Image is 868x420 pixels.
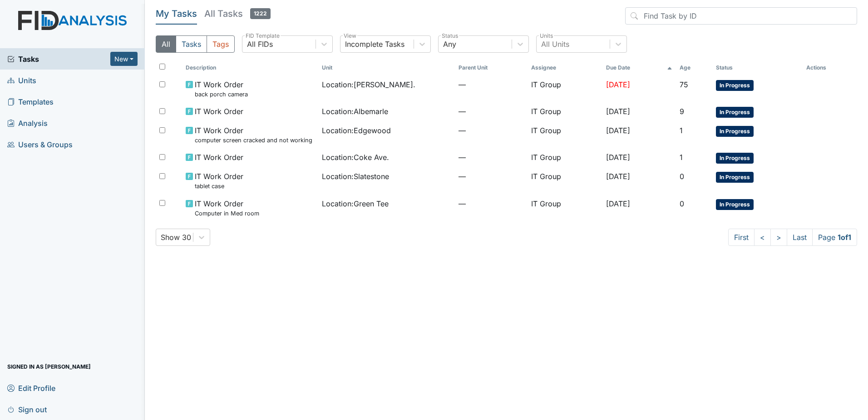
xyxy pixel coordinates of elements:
[7,137,73,151] span: Users & Groups
[182,60,319,75] th: Toggle SortBy
[625,7,857,25] input: Find Task by ID
[606,80,630,89] span: [DATE]
[606,199,630,208] span: [DATE]
[204,7,271,20] h5: All Tasks
[156,35,176,53] button: All
[606,126,630,135] span: [DATE]
[7,360,91,374] span: Signed in as [PERSON_NAME]
[680,153,683,162] span: 1
[322,152,389,163] span: Location : Coke Ave.
[207,35,235,53] button: Tags
[716,126,754,137] span: In Progress
[680,199,684,208] span: 0
[754,229,771,246] a: <
[161,232,191,243] div: Show 30
[7,381,55,395] span: Edit Profile
[7,54,110,65] a: Tasks
[716,107,754,118] span: In Progress
[455,60,528,75] th: Toggle SortBy
[195,171,243,190] span: IT Work Order tablet case
[528,102,602,121] td: IT Group
[110,52,138,66] button: New
[770,229,787,246] a: >
[606,153,630,162] span: [DATE]
[787,229,813,246] a: Last
[195,136,315,145] small: computer screen cracked and not working need new one
[541,39,569,50] div: All Units
[322,198,389,209] span: Location : Green Tee
[156,7,197,20] h5: My Tasks
[680,80,688,89] span: 75
[195,152,243,163] span: IT Work Order
[195,79,248,99] span: IT Work Order back porch camera
[459,152,524,163] span: —
[195,198,259,218] span: IT Work Order Computer in Med room
[676,60,712,75] th: Toggle SortBy
[195,106,243,117] span: IT Work Order
[728,229,857,246] nav: task-pagination
[680,107,684,116] span: 9
[712,60,802,75] th: Toggle SortBy
[716,153,754,164] span: In Progress
[728,229,755,246] a: First
[606,107,630,116] span: [DATE]
[716,172,754,183] span: In Progress
[156,35,235,53] div: Type filter
[602,60,676,75] th: Toggle SortBy
[7,402,47,416] span: Sign out
[7,95,54,109] span: Templates
[322,106,388,117] span: Location : Albemarle
[528,121,602,148] td: IT Group
[838,233,851,242] strong: 1 of 1
[247,39,273,50] div: All FIDs
[606,172,630,181] span: [DATE]
[528,167,602,194] td: IT Group
[195,209,259,218] small: Computer in Med room
[528,75,602,102] td: IT Group
[803,60,848,75] th: Actions
[345,39,404,50] div: Incomplete Tasks
[716,80,754,91] span: In Progress
[195,182,243,190] small: tablet case
[680,126,683,135] span: 1
[459,106,524,117] span: —
[322,171,389,182] span: Location : Slatestone
[7,116,48,130] span: Analysis
[195,90,248,99] small: back porch camera
[322,79,415,90] span: Location : [PERSON_NAME].
[459,171,524,182] span: —
[322,125,391,136] span: Location : Edgewood
[680,172,684,181] span: 0
[7,73,36,87] span: Units
[250,8,271,19] span: 1222
[195,125,315,145] span: IT Work Order computer screen cracked and not working need new one
[443,39,456,50] div: Any
[716,199,754,210] span: In Progress
[812,229,857,246] span: Page
[528,60,602,75] th: Assignee
[459,125,524,136] span: —
[528,195,602,221] td: IT Group
[176,35,207,53] button: Tasks
[318,60,455,75] th: Toggle SortBy
[459,198,524,209] span: —
[459,79,524,90] span: —
[159,64,165,70] input: Toggle All Rows Selected
[528,148,602,167] td: IT Group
